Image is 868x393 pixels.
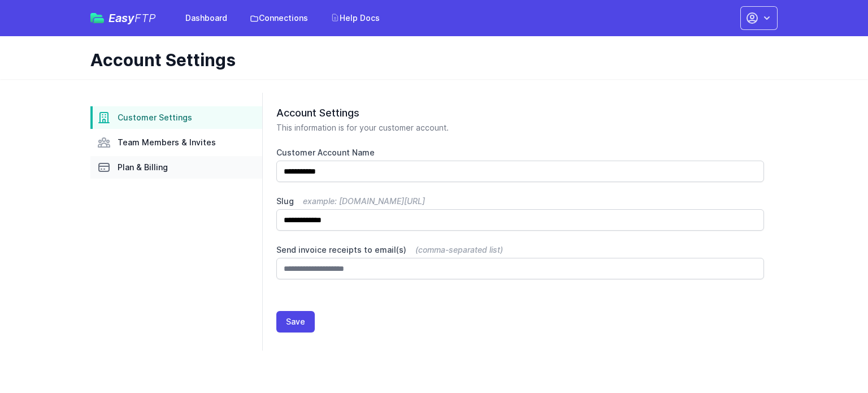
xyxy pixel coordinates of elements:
[276,311,315,332] button: Save
[90,106,262,129] a: Customer Settings
[276,196,764,207] label: Slug
[415,245,503,254] span: (comma-separated list)
[324,8,387,28] a: Help Docs
[179,8,234,28] a: Dashboard
[243,8,315,28] a: Connections
[811,336,854,379] iframe: Drift Widget Chat Controller
[276,244,764,256] label: Send invoice receipts to email(s)
[134,11,156,25] span: FTP
[90,12,156,24] a: EasyFTP
[118,112,192,123] span: Customer Settings
[276,106,764,120] h2: Account Settings
[90,156,262,179] a: Plan & Billing
[118,162,168,173] span: Plan & Billing
[90,13,104,23] img: easyftp_logo.png
[108,12,156,24] span: Easy
[118,137,216,148] span: Team Members & Invites
[276,122,764,133] p: This information is for your customer account.
[90,131,262,154] a: Team Members & Invites
[303,196,425,206] span: example: [DOMAIN_NAME][URL]
[90,50,769,70] h1: Account Settings
[276,147,764,158] label: Customer Account Name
